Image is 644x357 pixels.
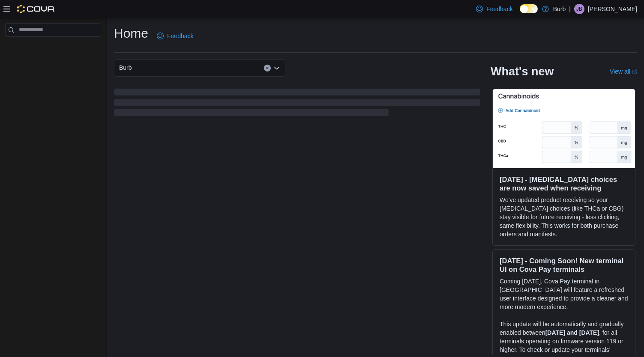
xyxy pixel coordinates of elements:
span: Feedback [167,32,193,40]
h3: [DATE] - Coming Soon! New terminal UI on Cova Pay terminals [500,256,628,274]
span: JB [576,4,582,14]
button: Clear input [264,65,271,71]
div: Jared Bingham [574,4,584,14]
h1: Home [114,25,148,42]
h3: [DATE] - [MEDICAL_DATA] choices are now saved when receiving [500,175,628,192]
a: Feedback [153,27,197,45]
p: Burb [553,4,566,14]
p: | [569,4,571,14]
span: Feedback [486,5,512,13]
img: Cova [17,5,55,13]
strong: [DATE] and [DATE] [545,329,599,336]
h2: What's new [491,65,554,78]
p: [PERSON_NAME] [588,4,637,14]
span: Loading [114,90,480,118]
button: Open list of options [273,65,280,71]
svg: External link [632,69,637,74]
a: Feedback [473,0,516,18]
nav: Complex example [5,39,101,59]
span: Burb [119,62,132,73]
p: We've updated product receiving so your [MEDICAL_DATA] choices (like THCa or CBG) stay visible fo... [500,196,628,238]
p: Coming [DATE], Cova Pay terminal in [GEOGRAPHIC_DATA] will feature a refreshed user interface des... [500,277,628,311]
a: View allExternal link [610,68,637,75]
input: Dark Mode [520,4,538,13]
